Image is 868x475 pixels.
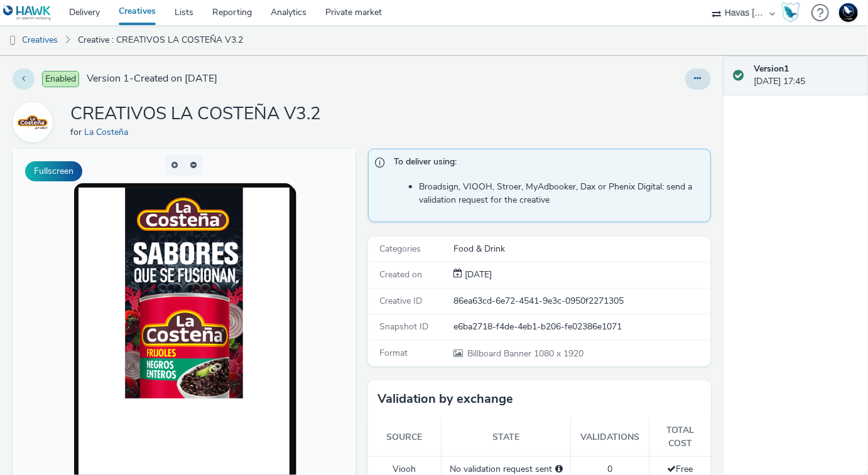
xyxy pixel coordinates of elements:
span: Snapshot ID [379,321,428,333]
div: Creation 15 October 2025, 17:45 [462,269,492,281]
span: Billboard Banner [467,348,534,360]
th: Total cost [649,418,711,456]
li: Broadsign, VIOOH, Stroer, MyAdbooker, Dax or Phenix Digital: send a validation request for the cr... [419,181,704,206]
span: Format [379,347,408,359]
span: To deliver using: [394,156,698,172]
strong: Version 1 [754,63,789,75]
button: Fullscreen [25,161,82,181]
div: 86ea63cd-6e72-4541-9e3c-0950f2271305 [453,295,710,307]
h1: CREATIVOS LA COSTEÑA V3.2 [70,102,321,126]
img: Support Hawk [839,3,858,22]
span: Created on [379,269,422,280]
a: La Costeña [84,126,133,138]
span: 1080 x 1920 [466,348,583,360]
span: for [70,126,84,138]
img: La Costeña [14,104,51,141]
div: [DATE] 17:45 [754,63,858,88]
img: dooh [6,35,19,47]
span: 0 [607,463,612,475]
th: Validations [571,418,649,456]
th: Source [368,418,442,456]
span: Categories [379,243,421,255]
span: Free [668,463,693,475]
img: Hawk Academy [781,3,800,23]
span: [DATE] [462,269,492,280]
span: Enabled [42,71,79,87]
a: Hawk Academy [781,3,805,23]
th: State [442,418,571,456]
span: Creative ID [379,295,422,307]
img: Advertisement preview [112,39,231,250]
div: Food & Drink [453,243,710,255]
span: Version 1 - Created on [DATE] [87,72,217,86]
div: e6ba2718-f4de-4eb1-b206-fe02386e1071 [453,321,710,333]
h3: Validation by exchange [377,390,513,408]
img: undefined Logo [3,5,52,21]
a: Creative : CREATIVOS LA COSTEÑA V3.2 [72,25,249,55]
a: La Costeña [13,116,58,128]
